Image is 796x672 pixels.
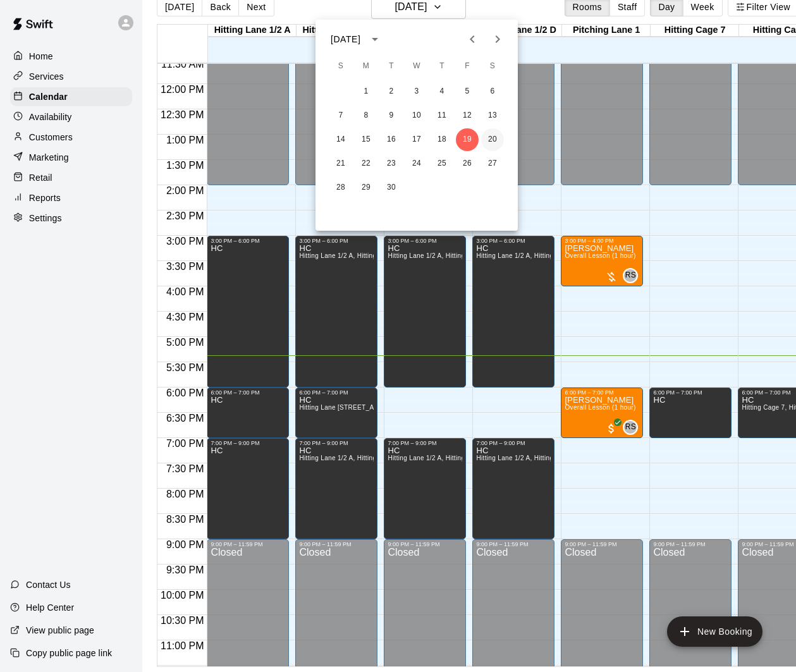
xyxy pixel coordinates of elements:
button: 6 [481,80,504,103]
button: 9 [380,104,403,127]
button: 23 [380,152,403,175]
button: 2 [380,80,403,103]
button: 16 [380,128,403,151]
button: 8 [355,104,377,127]
button: 14 [329,128,352,151]
button: 27 [481,152,504,175]
div: [DATE] [331,33,360,46]
button: 3 [405,80,428,103]
button: 1 [355,80,377,103]
span: Friday [456,54,479,79]
button: 20 [481,128,504,151]
button: 19 [456,128,479,151]
button: 7 [329,104,352,127]
button: 4 [431,80,453,103]
button: 22 [355,152,377,175]
button: 10 [405,104,428,127]
button: 29 [355,176,377,199]
button: calendar view is open, switch to year view [364,28,386,50]
span: Saturday [481,54,504,79]
button: 11 [431,104,453,127]
button: 17 [405,128,428,151]
span: Wednesday [405,54,428,79]
span: Thursday [431,54,453,79]
button: 30 [380,176,403,199]
button: 26 [456,152,479,175]
button: 18 [431,128,453,151]
span: Monday [355,54,377,79]
span: Tuesday [380,54,403,79]
button: 12 [456,104,479,127]
button: 15 [355,128,377,151]
button: 13 [481,104,504,127]
span: Sunday [329,54,352,79]
button: 5 [456,80,479,103]
button: 28 [329,176,352,199]
button: Previous month [460,27,485,52]
button: 21 [329,152,352,175]
button: 25 [431,152,453,175]
button: 24 [405,152,428,175]
button: Next month [485,27,510,52]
